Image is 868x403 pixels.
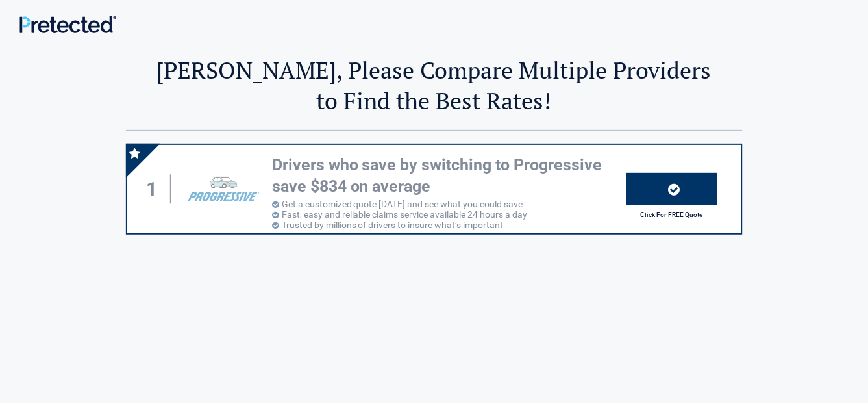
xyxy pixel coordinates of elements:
div: 1 [140,175,171,204]
img: Main Logo [19,16,116,33]
h3: Drivers who save by switching to Progressive save $834 on average [272,155,626,197]
li: Trusted by millions of drivers to insure what’s important [272,220,626,230]
li: Get a customized quote [DATE] and see what you could save [272,199,626,209]
h2: [PERSON_NAME], Please Compare Multiple Providers to Find the Best Rates! [126,55,743,116]
li: Fast, easy and reliable claims service available 24 hours a day [272,209,626,220]
img: progressive's logo [182,169,265,209]
h2: Click For FREE Quote [626,211,717,218]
